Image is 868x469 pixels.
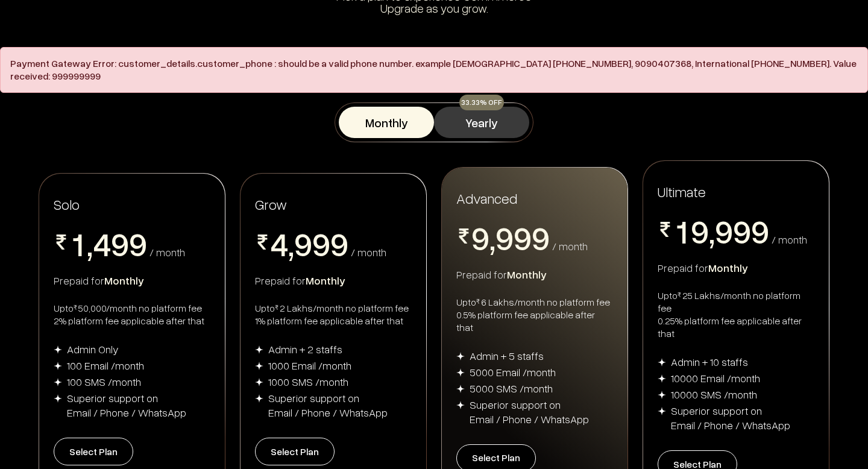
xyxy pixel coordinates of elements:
[67,374,141,389] div: 100 SMS /month
[67,391,186,420] div: Superior support on Email / Phone / WhatsApp
[456,385,465,393] img: img
[93,260,111,292] span: 5
[459,95,504,110] div: 33.33% OFF
[673,215,691,247] span: 1
[54,234,69,250] img: pricing-rupee
[673,247,691,280] span: 2
[456,267,613,282] div: Prepaid for
[104,274,144,287] span: Monthly
[149,247,185,257] div: / month
[470,348,544,363] div: Admin + 5 staffs
[93,227,111,260] span: 4
[658,289,814,340] div: Upto 25 Lakhs/month no platform fee 0.25% platform fee applicable after that
[456,352,465,360] img: img
[715,215,733,247] span: 9
[268,391,388,420] div: Superior support on Email / Phone / WhatsApp
[708,261,748,274] span: Monthly
[658,407,666,415] img: img
[54,302,210,327] div: Upto 50,000/month no platform fee 2% platform fee applicable after that
[268,358,351,373] div: 1000 Email /month
[74,303,77,312] sup: ₹
[54,438,133,465] button: Select Plan
[671,354,748,369] div: Admin + 10 staffs
[255,378,263,386] img: img
[54,378,62,386] img: img
[772,234,807,245] div: / month
[330,227,348,260] span: 9
[288,227,294,263] span: ,
[255,438,335,465] button: Select Plan
[312,227,330,260] span: 9
[658,182,706,201] span: Ultimate
[456,401,465,409] img: img
[751,215,769,247] span: 9
[67,342,119,356] div: Admin Only
[470,365,556,379] div: 5000 Email /month
[339,107,434,138] button: Monthly
[658,222,673,237] img: pricing-rupee
[532,221,550,254] span: 9
[456,368,465,377] img: img
[54,273,210,288] div: Prepaid for
[671,371,760,385] div: 10000 Email /month
[67,358,144,373] div: 100 Email /month
[733,215,751,247] span: 9
[255,273,412,288] div: Prepaid for
[658,260,814,275] div: Prepaid for
[255,345,263,354] img: img
[678,290,681,299] sup: ₹
[54,394,62,403] img: img
[268,374,348,389] div: 1000 SMS /month
[255,362,263,370] img: img
[255,302,412,327] div: Upto 2 Lakhs/month no platform fee 1% platform fee applicable after that
[709,215,715,251] span: ,
[489,221,495,257] span: ,
[54,362,62,370] img: img
[471,221,489,254] span: 9
[69,227,87,260] span: 1
[270,227,288,260] span: 4
[87,227,93,263] span: ,
[658,358,666,367] img: img
[456,228,471,244] img: pricing-rupee
[111,227,129,260] span: 9
[507,268,547,281] span: Monthly
[470,381,553,395] div: 5000 SMS /month
[456,296,613,334] div: Upto 6 Lakhs/month no platform fee 0.5% platform fee applicable after that
[671,403,790,432] div: Superior support on Email / Phone / WhatsApp
[658,374,666,383] img: img
[476,297,480,306] sup: ₹
[268,342,342,356] div: Admin + 2 staffs
[275,303,278,312] sup: ₹
[434,107,529,138] button: Yearly
[255,234,270,250] img: pricing-rupee
[294,227,312,260] span: 9
[54,195,80,213] span: Solo
[270,260,288,292] span: 5
[69,260,87,292] span: 2
[691,215,709,247] span: 9
[495,221,514,254] span: 9
[306,274,345,287] span: Monthly
[255,195,287,213] span: Grow
[456,189,517,207] span: Advanced
[671,387,757,401] div: 10000 SMS /month
[514,221,532,254] span: 9
[658,391,666,399] img: img
[552,241,588,251] div: / month
[255,394,263,403] img: img
[351,247,386,257] div: / month
[54,345,62,354] img: img
[470,397,589,426] div: Superior support on Email / Phone / WhatsApp
[129,227,147,260] span: 9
